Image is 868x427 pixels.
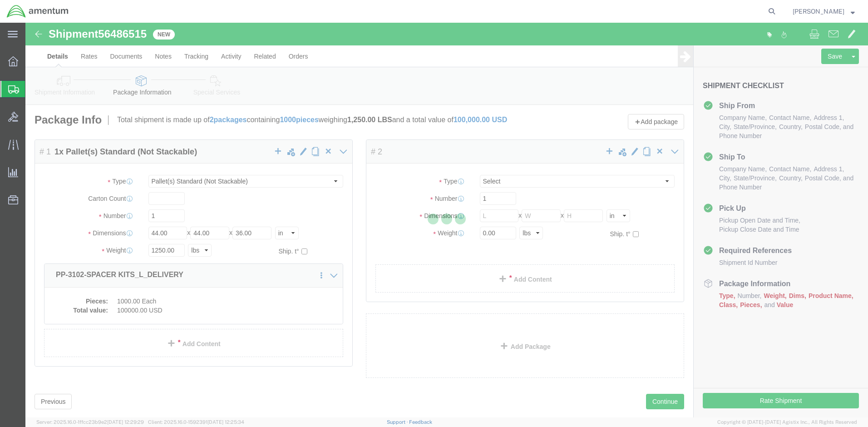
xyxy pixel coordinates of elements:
[792,6,855,17] button: [PERSON_NAME]
[409,419,432,425] a: Feedback
[207,419,244,425] span: [DATE] 12:25:34
[6,5,69,18] img: logo
[793,6,844,16] span: Natalia Kegel
[148,419,244,425] span: Client: 2025.16.0-1592391
[717,418,857,426] span: Copyright © [DATE]-[DATE] Agistix Inc., All Rights Reserved
[107,419,144,425] span: [DATE] 12:29:29
[387,419,409,425] a: Support
[36,419,144,425] span: Server: 2025.16.0-1ffcc23b9e2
